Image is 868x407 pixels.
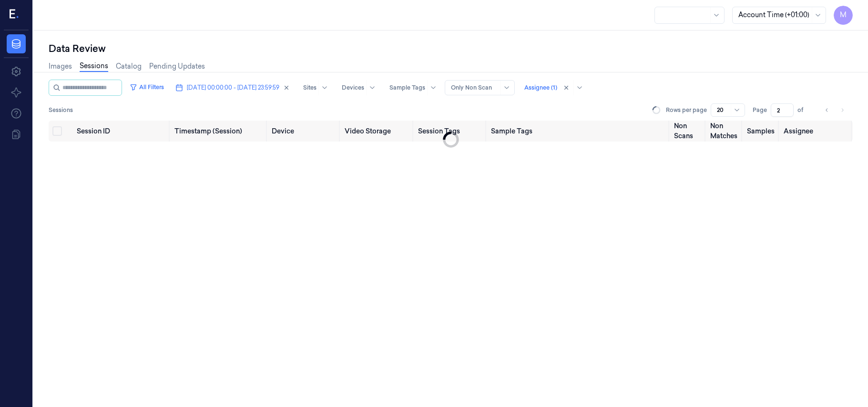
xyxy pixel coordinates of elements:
[706,121,743,142] th: Non Matches
[268,121,341,142] th: Device
[172,80,294,95] button: [DATE] 00:00:00 - [DATE] 23:59:59
[116,61,142,71] a: Catalog
[52,126,62,136] button: Select all
[780,121,853,142] th: Assignee
[797,106,813,114] span: of
[341,121,414,142] th: Video Storage
[414,121,487,142] th: Session Tags
[820,103,834,117] button: Go to previous page
[670,121,707,142] th: Non Scans
[171,121,268,142] th: Timestamp (Session)
[743,121,780,142] th: Samples
[820,103,849,117] nav: pagination
[666,106,707,114] p: Rows per page
[73,121,170,142] th: Session ID
[149,61,205,71] a: Pending Updates
[753,106,767,114] span: Page
[80,61,108,72] a: Sessions
[49,42,853,55] div: Data Review
[187,83,279,92] span: [DATE] 00:00:00 - [DATE] 23:59:59
[834,6,853,25] button: M
[49,61,72,71] a: Images
[126,80,168,95] button: All Filters
[49,106,73,114] span: Sessions
[487,121,670,142] th: Sample Tags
